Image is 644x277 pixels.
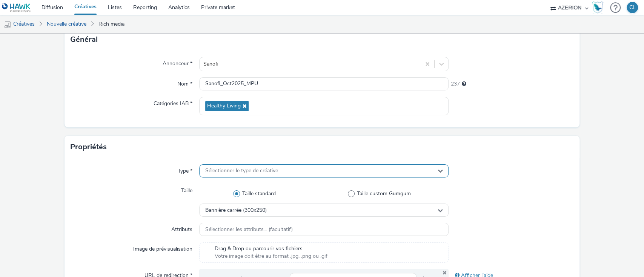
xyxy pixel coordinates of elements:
[450,80,460,88] span: 237
[4,21,11,28] img: mobile
[70,34,98,45] h3: Général
[174,77,195,88] label: Nom *
[629,2,636,13] div: CL
[242,190,276,197] span: Taille standard
[130,242,195,253] label: Image de prévisualisation
[215,245,327,253] span: Drag & Drop ou parcourir vos fichiers.
[205,207,267,214] span: Bannière carrée (300x250)
[151,97,195,107] label: Catégories IAB *
[205,168,281,174] span: Sélectionner le type de créative...
[592,2,603,14] img: Hawk Academy
[205,226,293,233] span: Sélectionner les attributs... (facultatif)
[199,77,449,90] input: Nom
[95,15,128,33] a: Rich media
[207,103,241,109] span: Healthy Living
[215,253,327,260] span: Votre image doit être au format .jpg, .png ou .gif
[2,3,31,12] img: undefined Logo
[160,57,195,67] label: Annonceur *
[178,184,195,194] label: Taille
[70,141,107,153] h3: Propriétés
[43,15,90,33] a: Nouvelle créative
[357,190,411,197] span: Taille custom Gumgum
[175,164,195,175] label: Type *
[461,80,466,88] div: 255 caractères maximum
[168,223,195,233] label: Attributs
[592,2,606,14] a: Hawk Academy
